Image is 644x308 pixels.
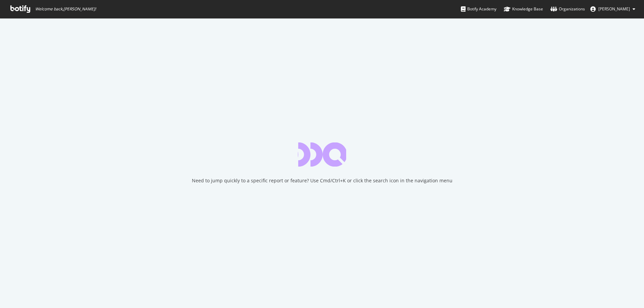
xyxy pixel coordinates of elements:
div: Botify Academy [461,6,496,12]
div: Need to jump quickly to a specific report or feature? Use Cmd/Ctrl+K or click the search icon in ... [192,177,452,184]
div: Knowledge Base [504,6,543,12]
button: [PERSON_NAME] [585,4,641,14]
div: Organizations [550,6,585,12]
span: Welcome back, [PERSON_NAME] ! [35,6,96,12]
div: animation [298,142,346,167]
span: Joanne Brickles [598,6,630,12]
